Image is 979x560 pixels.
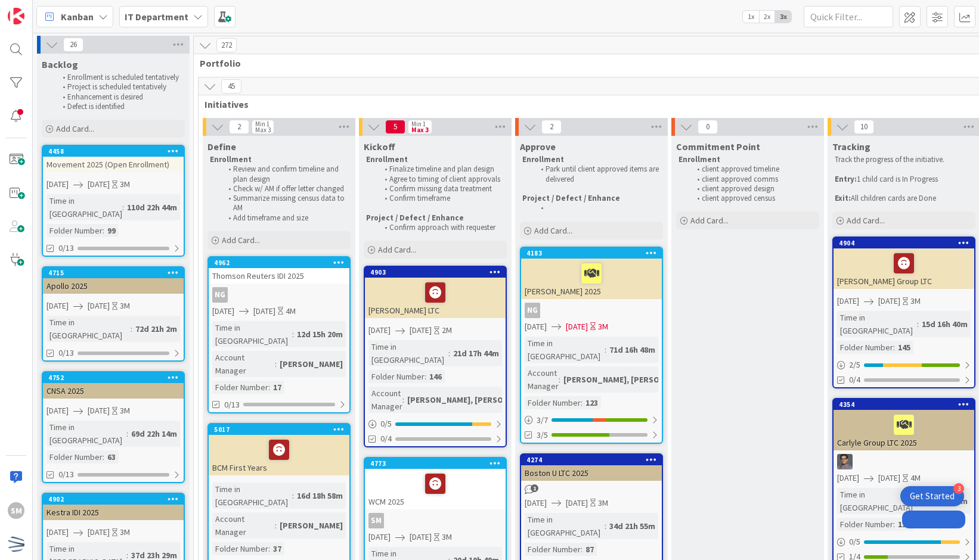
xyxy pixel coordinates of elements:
div: 4904[PERSON_NAME] Group LTC [834,238,974,289]
div: Time in [GEOGRAPHIC_DATA] [525,513,605,539]
p: Track the progress of the initiative. [835,155,973,164]
span: [DATE] [837,295,859,307]
input: Quick Filter... [804,6,893,27]
a: 4183[PERSON_NAME] 2025NG[DATE][DATE]3MTime in [GEOGRAPHIC_DATA]:71d 16h 48mAccount Manager:[PERSO... [520,247,663,444]
div: 3M [120,300,130,312]
div: 5017 [214,425,349,434]
div: Account Manager [212,512,275,539]
span: : [126,427,128,440]
li: Finalize timeline and plan design [378,164,505,174]
div: 4962 [214,259,349,267]
div: 2M [442,324,452,337]
span: [DATE] [47,300,69,312]
div: 3M [120,526,130,539]
div: 4773 [365,458,506,469]
span: 26 [63,38,83,52]
div: 5017 [209,424,349,435]
span: Add Card... [534,225,572,236]
div: 4274Boston U LTC 2025 [521,455,662,481]
span: 10 [854,120,874,134]
span: Backlog [42,58,78,70]
a: 4904[PERSON_NAME] Group LTC[DATE][DATE]3MTime in [GEOGRAPHIC_DATA]:15d 16h 40mFolder Number:1452/... [832,237,975,388]
span: [DATE] [88,300,110,312]
span: : [893,518,895,531]
div: Movement 2025 (Open Enrollment) [43,157,184,172]
span: [DATE] [47,178,69,191]
span: : [448,347,450,360]
div: SM [365,513,506,528]
div: Boston U LTC 2025 [521,465,662,481]
span: [DATE] [253,305,275,318]
div: 63 [104,450,119,463]
div: Apollo 2025 [43,278,184,294]
span: [DATE] [566,321,588,333]
span: 3 / 7 [537,414,548,427]
span: Kickoff [364,141,395,153]
p: 1 child card is In Progress [835,175,973,184]
div: [PERSON_NAME] LTC [365,278,506,318]
span: 1x [743,11,759,23]
div: 5017BCM First Years [209,424,349,475]
span: 2x [759,11,775,23]
span: 0 / 5 [380,418,392,430]
div: 37 [270,542,284,555]
a: 4715Apollo 2025[DATE][DATE]3MTime in [GEOGRAPHIC_DATA]:72d 21h 2m0/13 [42,266,185,362]
div: [PERSON_NAME], [PERSON_NAME] [404,393,541,406]
div: 87 [583,543,597,556]
li: Defect is identified [56,102,183,111]
strong: Enrollment [366,154,408,164]
span: Add Card... [690,215,729,226]
div: 4458 [48,147,184,155]
div: 71d 16h 48m [606,343,658,356]
span: : [268,381,270,394]
span: : [103,450,104,463]
div: 4903[PERSON_NAME] LTC [365,267,506,318]
div: 122 [895,518,913,531]
div: 4962 [209,257,349,268]
div: 3/7 [521,413,662,428]
div: 110d 22h 44m [124,201,180,214]
div: 3M [598,321,608,333]
span: [DATE] [88,405,110,417]
span: 272 [216,38,237,52]
div: 4274 [521,455,662,465]
div: 69d 22h 14m [128,427,180,440]
span: [DATE] [410,531,432,543]
div: Account Manager [212,351,275,377]
div: 4752 [43,372,184,383]
div: 34d 21h 55m [606,519,658,533]
span: : [292,489,294,502]
div: [PERSON_NAME] [277,519,346,532]
div: 99 [104,224,119,237]
div: 4183 [521,248,662,259]
li: Enhancement is desired [56,92,183,102]
span: [DATE] [566,497,588,509]
div: Max 3 [255,127,271,133]
span: [DATE] [525,497,547,509]
span: [DATE] [88,526,110,539]
span: 2 [541,120,562,134]
div: 4183[PERSON_NAME] 2025 [521,248,662,299]
li: client approved timeline [690,164,817,174]
span: : [893,341,895,354]
span: 3x [775,11,791,23]
strong: Enrollment [522,154,564,164]
span: 0 [698,120,718,134]
div: NG [209,287,349,303]
span: Commitment Point [676,141,760,153]
span: 2 / 5 [849,359,860,371]
span: : [103,224,104,237]
li: Confirm approach with requester [378,223,505,232]
div: 2/5 [834,357,974,372]
div: Time in [GEOGRAPHIC_DATA] [525,337,605,363]
div: Time in [GEOGRAPHIC_DATA] [368,340,448,366]
span: [DATE] [368,531,391,543]
div: 123 [583,396,601,409]
span: 45 [221,79,241,94]
span: : [268,542,270,555]
span: : [605,343,606,356]
span: 2 [229,120,249,134]
span: 5 [385,120,405,134]
div: Folder Number [837,341,893,354]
